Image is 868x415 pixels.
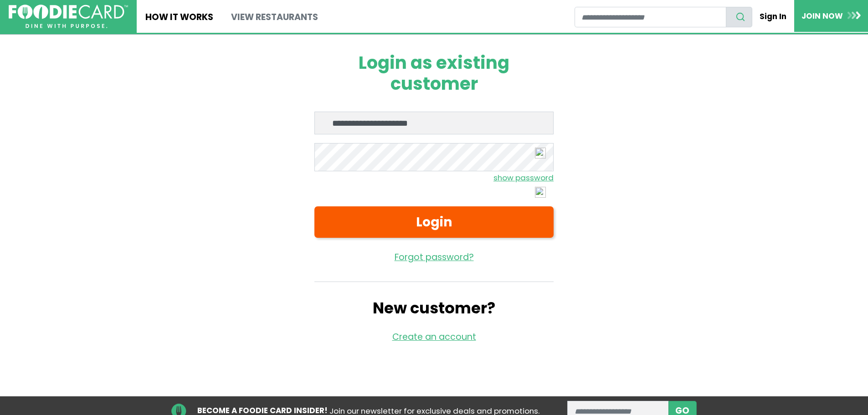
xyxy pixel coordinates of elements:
button: Login [314,206,554,238]
h2: New customer? [314,299,554,318]
img: FoodieCard; Eat, Drink, Save, Donate [9,5,128,29]
img: npw-badge-icon-locked.svg [535,148,546,159]
a: Sign In [752,6,794,26]
h1: Login as existing customer [314,52,554,94]
small: show password [493,172,554,183]
a: Create an account [392,331,476,343]
img: npw-badge-icon-locked.svg [535,187,546,198]
button: search [726,7,752,27]
input: restaurant search [575,7,726,27]
a: Forgot password? [314,251,554,264]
